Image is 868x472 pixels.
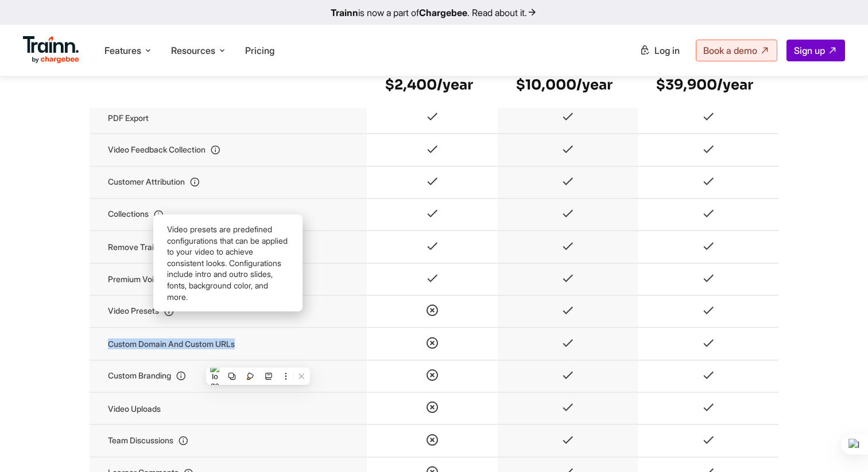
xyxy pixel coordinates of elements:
[516,76,619,94] h6: $10,000/year
[90,424,367,457] td: Team discussions
[654,45,680,56] span: Log in
[90,295,367,327] td: Video presets
[90,102,367,134] td: PDF export
[794,45,825,56] span: Sign up
[633,40,687,61] a: Log in
[331,7,358,18] b: Trainn
[696,40,777,61] a: Book a demo
[23,36,79,64] img: Trainn Logo
[786,40,845,61] a: Sign up
[90,392,367,424] td: Video uploads
[90,327,367,360] td: Custom domain and custom URLs
[90,134,367,166] td: Video feedback collection
[104,44,141,57] span: Features
[245,45,274,56] a: Pricing
[90,360,367,392] td: Custom branding
[171,44,215,57] span: Resources
[703,45,757,56] span: Book a demo
[811,417,868,472] iframe: Chat Widget
[656,76,760,94] h6: $39,900/year
[419,7,467,18] b: Chargebee
[90,198,367,231] td: Collections
[385,76,479,94] h6: $2,400/year
[90,231,367,263] td: Remove Trainn watermark
[90,166,367,198] td: Customer attribution
[90,263,367,295] td: Premium voices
